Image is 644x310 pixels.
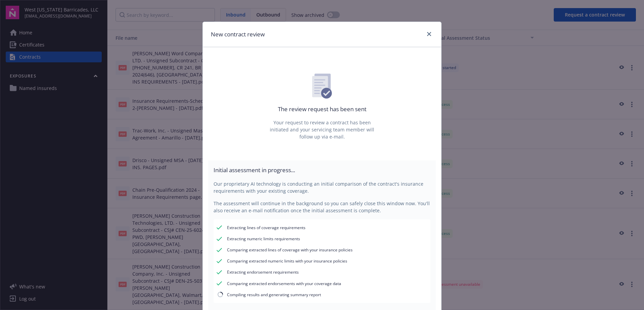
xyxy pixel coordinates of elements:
[227,225,305,230] span: Extracting lines of coverage requirements
[425,30,433,38] a: close
[214,200,430,214] p: The assessment will continue in the background so you can safely close this window now. You'll al...
[227,258,347,264] span: Comparing extracted numeric limits with your insurance policies
[227,236,300,242] span: Extracting numeric limits requirements
[214,180,430,194] p: Our proprietary AI technology is conducting an initial comparison of the contract's insurance req...
[227,247,353,253] span: Comparing extracted lines of coverage with your insurance policies
[227,292,321,298] span: Compiling results and generating summary report
[211,30,265,39] h1: New contract review
[227,281,341,286] span: Comparing extracted endorsements with your coverage data
[227,269,299,275] span: Extracting endorsement requirements
[278,105,366,114] p: The review request has been sent
[214,166,430,175] p: Initial assessment in progress...
[268,119,376,140] p: Your request to review a contract has been initiated and your servicing team member will follow u...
